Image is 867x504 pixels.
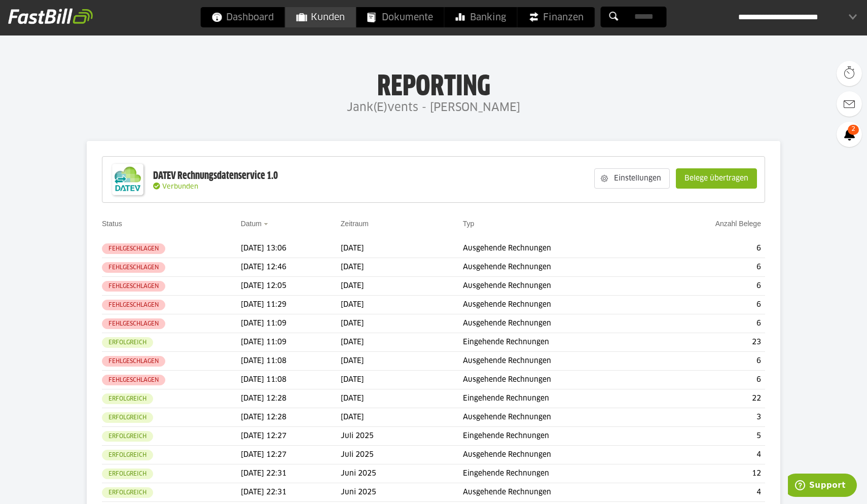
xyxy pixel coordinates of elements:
[518,7,595,27] a: Finanzen
[341,239,463,258] td: [DATE]
[241,314,341,333] td: [DATE] 11:09
[241,239,341,258] td: [DATE] 13:06
[656,389,765,408] td: 22
[529,7,584,27] span: Finanzen
[241,389,341,408] td: [DATE] 12:28
[463,258,656,277] td: Ausgehende Rechnungen
[356,7,444,27] a: Dokumente
[463,464,656,483] td: Eingehende Rechnungen
[656,446,765,464] td: 4
[341,258,463,277] td: [DATE]
[101,71,766,98] h1: Reporting
[8,8,93,24] img: fastbill_logo_white.png
[241,220,262,228] a: Datum
[102,337,153,348] sl-badge: Erfolgreich
[102,450,153,460] sl-badge: Erfolgreich
[264,223,270,225] img: sort_desc.gif
[848,125,859,135] span: 2
[341,446,463,464] td: Juli 2025
[463,352,656,371] td: Ausgehende Rechnungen
[656,371,765,389] td: 6
[102,220,122,228] a: Status
[241,277,341,296] td: [DATE] 12:05
[463,277,656,296] td: Ausgehende Rechnungen
[656,352,765,371] td: 6
[102,487,153,498] sl-badge: Erfolgreich
[107,159,148,200] img: DATEV-Datenservice Logo
[341,314,463,333] td: [DATE]
[676,168,757,189] sl-button: Belege übertragen
[241,258,341,277] td: [DATE] 12:46
[594,168,670,189] sl-button: Einstellungen
[341,427,463,446] td: Juli 2025
[102,469,153,479] sl-badge: Erfolgreich
[715,220,761,228] a: Anzahl Belege
[102,318,165,329] sl-badge: Fehlgeschlagen
[656,296,765,314] td: 6
[656,333,765,352] td: 23
[341,352,463,371] td: [DATE]
[102,262,165,273] sl-badge: Fehlgeschlagen
[341,389,463,408] td: [DATE]
[102,431,153,442] sl-badge: Erfolgreich
[463,446,656,464] td: Ausgehende Rechnungen
[102,375,165,385] sl-badge: Fehlgeschlagen
[656,258,765,277] td: 6
[656,314,765,333] td: 6
[656,483,765,502] td: 4
[241,333,341,352] td: [DATE] 11:09
[297,7,345,27] span: Kunden
[656,408,765,427] td: 3
[102,412,153,423] sl-badge: Erfolgreich
[102,300,165,310] sl-badge: Fehlgeschlagen
[456,7,506,27] span: Banking
[368,7,433,27] span: Dokumente
[463,314,656,333] td: Ausgehende Rechnungen
[241,352,341,371] td: [DATE] 11:08
[463,371,656,389] td: Ausgehende Rechnungen
[341,220,369,228] a: Zeitraum
[241,446,341,464] td: [DATE] 12:27
[656,427,765,446] td: 5
[463,296,656,314] td: Ausgehende Rechnungen
[656,239,765,258] td: 6
[788,474,857,499] iframe: Öffnet ein Widget, in dem Sie weitere Informationen finden
[463,220,475,228] a: Typ
[241,371,341,389] td: [DATE] 11:08
[341,333,463,352] td: [DATE]
[341,277,463,296] td: [DATE]
[656,277,765,296] td: 6
[162,184,198,190] span: Verbunden
[341,483,463,502] td: Juni 2025
[241,427,341,446] td: [DATE] 12:27
[463,483,656,502] td: Ausgehende Rechnungen
[201,7,285,27] a: Dashboard
[445,7,517,27] a: Banking
[463,427,656,446] td: Eingehende Rechnungen
[285,7,356,27] a: Kunden
[463,389,656,408] td: Eingehende Rechnungen
[341,371,463,389] td: [DATE]
[341,408,463,427] td: [DATE]
[463,333,656,352] td: Eingehende Rechnungen
[102,356,165,367] sl-badge: Fehlgeschlagen
[341,464,463,483] td: Juni 2025
[241,408,341,427] td: [DATE] 12:28
[102,281,165,292] sl-badge: Fehlgeschlagen
[153,169,278,183] div: DATEV Rechnungsdatenservice 1.0
[241,464,341,483] td: [DATE] 22:31
[212,7,274,27] span: Dashboard
[463,239,656,258] td: Ausgehende Rechnungen
[102,393,153,404] sl-badge: Erfolgreich
[656,464,765,483] td: 12
[241,483,341,502] td: [DATE] 22:31
[102,243,165,254] sl-badge: Fehlgeschlagen
[837,122,862,147] a: 2
[463,408,656,427] td: Ausgehende Rechnungen
[341,296,463,314] td: [DATE]
[241,296,341,314] td: [DATE] 11:29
